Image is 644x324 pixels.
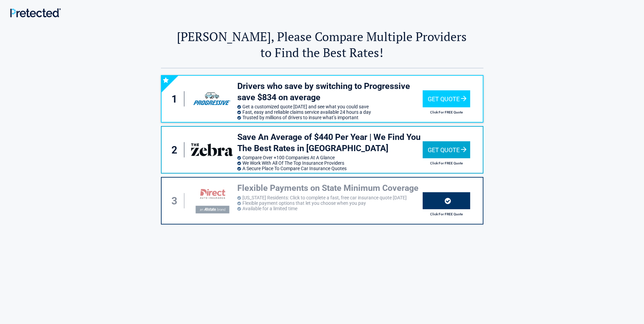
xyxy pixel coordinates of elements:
li: Compare Over +100 Companies At A Glance [237,155,423,160]
h3: Drivers who save by switching to Progressive save $834 on average [237,81,423,103]
h3: Flexible Payments on State Minimum Coverage [237,183,423,194]
img: directauto's logo [190,184,234,217]
li: [US_STATE] Residents: Click to complete a fast, free car insurance quote [DATE] [237,195,423,200]
li: Flexible payment options that let you choose when you pay [237,200,423,206]
h2: Click For FREE Quote [423,212,470,216]
img: thezebra's logo [190,139,234,160]
img: progressive's logo [190,88,234,109]
li: A Secure Place To Compare Car Insurance Quotes [237,166,423,171]
img: Main Logo [10,8,61,17]
li: Trusted by millions of drivers to insure what’s important [237,115,423,120]
h2: [PERSON_NAME], Please Compare Multiple Providers to Find the Best Rates! [161,29,483,60]
div: Get Quote [423,90,470,107]
h2: Click For FREE Quote [423,161,470,165]
li: We Work With All Of The Top Insurance Providers [237,160,423,166]
div: 3 [168,193,185,209]
div: 1 [168,91,185,107]
h2: Click For FREE Quote [423,110,470,114]
li: Available for a limited time [237,206,423,211]
div: 2 [168,142,185,158]
div: Get Quote [423,141,470,158]
li: Get a customized quote [DATE] and see what you could save [237,104,423,109]
li: Fast, easy and reliable claims service available 24 hours a day [237,109,423,115]
h3: Save An Average of $440 Per Year | We Find You The Best Rates in [GEOGRAPHIC_DATA] [237,132,423,154]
